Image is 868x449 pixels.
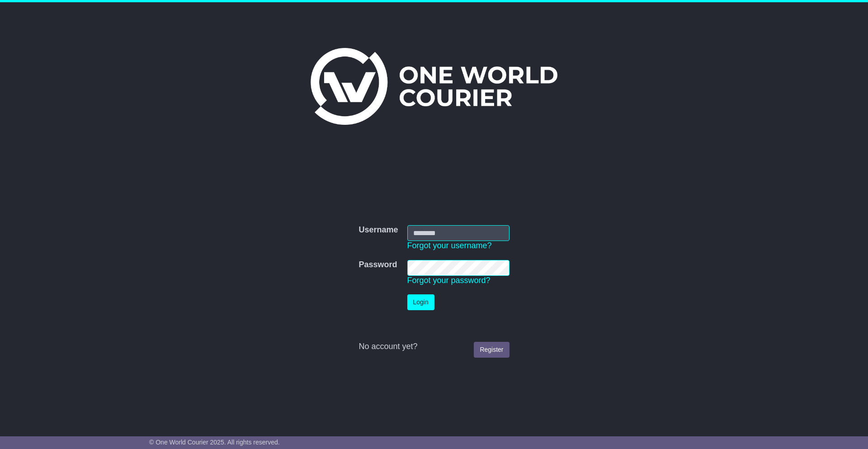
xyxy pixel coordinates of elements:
label: Password [359,260,397,270]
div: No account yet? [359,342,509,352]
label: Username [359,225,398,235]
a: Forgot your username? [407,241,492,250]
a: Forgot your password? [407,276,491,285]
button: Login [407,294,434,310]
span: © One World Courier 2025. All rights reserved. [149,439,280,446]
a: Register [474,342,509,358]
img: One World [311,48,557,125]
